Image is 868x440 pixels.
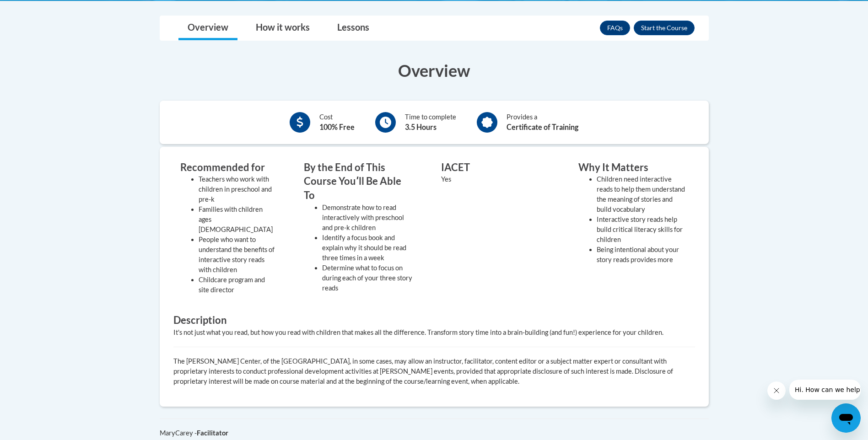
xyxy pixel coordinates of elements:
[199,204,276,235] li: Families with children ages [DEMOGRAPHIC_DATA]
[160,428,709,438] div: MaryCarey -
[180,161,276,175] h3: Recommended for
[507,112,578,133] div: Provides a
[328,16,378,40] a: Lessons
[199,235,276,275] li: People who want to understand the benefits of interactive story reads with children
[405,112,456,133] div: Time to complete
[405,123,437,131] b: 3.5 Hours
[199,275,276,295] li: Childcare program and site director
[322,203,414,233] li: Demonstrate how to read interactively with preschool and pre-k children
[441,175,451,183] value: Yes
[578,161,688,175] h3: Why It Matters
[160,59,709,82] h3: Overview
[199,174,276,204] li: Teachers who work with children in preschool and pre-k
[634,21,695,35] button: Enroll
[178,16,237,40] a: Overview
[507,123,578,131] b: Certificate of Training
[319,123,355,131] b: 100% Free
[197,429,228,437] b: Facilitator
[441,161,551,175] h3: IACET
[597,215,688,245] li: Interactive story reads help build critical literacy skills for children
[247,16,319,40] a: How it works
[597,174,688,215] li: Children need interactive reads to help them understand the meaning of stories and build vocabulary
[831,403,861,433] iframe: Button to launch messaging window
[5,6,74,14] span: Hi. How can we help?
[319,112,355,133] div: Cost
[173,356,695,386] p: The [PERSON_NAME] Center, of the [GEOGRAPHIC_DATA], in some cases, may allow an instructor, facil...
[600,21,630,35] a: FAQs
[322,263,414,293] li: Determine what to focus on during each of your three story reads
[173,313,695,327] h3: Description
[767,381,786,400] iframe: Close message
[173,327,695,338] div: It's not just what you read, but how you read with children that makes all the difference. Transf...
[789,380,861,400] iframe: Message from company
[322,233,414,263] li: Identify a focus book and explain why it should be read three times in a week
[597,245,688,265] li: Being intentional about your story reads provides more
[304,161,414,203] h3: By the End of This Course Youʹll Be Able To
